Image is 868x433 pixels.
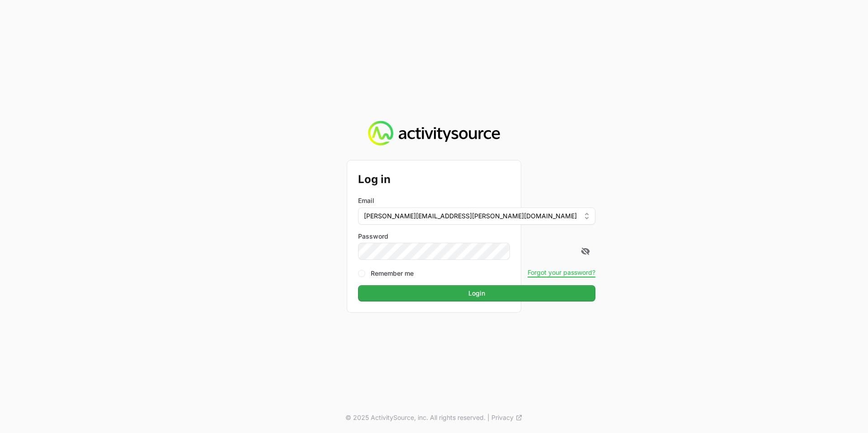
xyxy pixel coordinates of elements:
label: Remember me [371,269,414,278]
img: Activity Source [368,121,500,146]
label: Password [358,232,595,241]
span: [PERSON_NAME][EMAIL_ADDRESS][PERSON_NAME][DOMAIN_NAME] [364,212,577,221]
p: © 2025 ActivitySource, inc. All rights reserved. [345,413,486,422]
button: Forgot your password? [528,268,595,277]
label: Email [358,196,374,205]
span: Login [468,288,485,299]
button: Login [358,285,595,301]
button: [PERSON_NAME][EMAIL_ADDRESS][PERSON_NAME][DOMAIN_NAME] [358,207,595,225]
span: | [487,413,490,422]
h2: Log in [358,171,595,188]
a: Privacy [491,413,523,422]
